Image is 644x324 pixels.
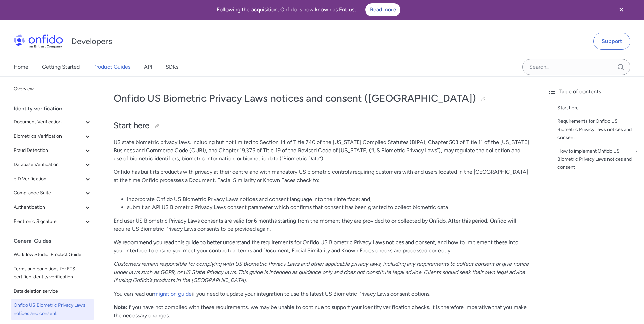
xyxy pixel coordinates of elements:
span: Fraud Detection [14,146,84,155]
p: We recommend you read this guide to better understand the requirements for Onfido US Biometric Pr... [114,238,529,255]
p: US state biometric privacy laws, including but not limited to Section 14 of Title 740 of the [US_... [114,138,529,163]
h1: Onfido US Biometric Privacy Laws notices and consent ([GEOGRAPHIC_DATA]) [114,92,529,105]
button: Electronic Signature [11,215,94,228]
p: If you have not complied with these requirements, we may be unable to continue to support your id... [114,303,529,320]
button: Close banner [609,1,634,18]
span: Compliance Suite [14,189,84,197]
a: Getting Started [42,57,80,76]
a: Onfido US Biometric Privacy Laws notices and consent [11,299,94,320]
a: Data deletion service [11,284,94,298]
h2: Start here [114,120,529,132]
p: You can read our if you need to update your integration to use the latest US Biometric Privacy La... [114,290,529,298]
button: Database Verification [11,158,94,171]
em: Customers remain responsible for complying with US Biometric Privacy Laws and other applicable pr... [114,261,529,283]
h1: Developers [71,36,112,47]
span: eID Verification [14,175,84,183]
a: Overview [11,82,94,96]
a: Requirements for Onfido US Biometric Privacy Laws notices and consent [557,117,639,142]
span: Onfido US Biometric Privacy Laws notices and consent [14,301,92,318]
span: Authentication [14,203,84,211]
div: General Guides [14,234,97,248]
svg: Close banner [617,6,625,14]
li: incorporate Onfido US Biometric Privacy Laws notices and consent language into their interface; and, [127,195,529,203]
button: Fraud Detection [11,144,94,157]
span: Workflow Studio: Product Guide [14,251,92,259]
strong: Note: [114,304,127,310]
span: Overview [14,85,92,93]
p: End user US Biometric Privacy Laws consents are valid for 6 months starting from the moment they ... [114,217,529,233]
button: Compliance Suite [11,186,94,200]
div: Identity verification [14,102,97,115]
a: Terms and conditions for ETSI certified identity verification [11,262,94,284]
a: Home [14,57,28,76]
a: Product Guides [93,57,130,76]
img: Onfido Logo [14,34,63,48]
div: Table of contents [548,88,639,96]
a: API [144,57,152,76]
button: Biometrics Verification [11,130,94,143]
span: Terms and conditions for ETSI certified identity verification [14,265,92,281]
span: Biometrics Verification [14,132,84,140]
span: Electronic Signature [14,217,84,226]
span: Data deletion service [14,287,92,295]
p: Onfido has built its products with privacy at their centre and with mandatory US biometric contro... [114,168,529,184]
a: SDKs [166,57,178,76]
input: Onfido search input field [522,59,630,75]
div: Following the acquisition, Onfido is now known as Entrust. [8,3,609,16]
a: How to implement Onfido US Biometric Privacy Laws notices and consent [557,147,639,171]
li: submit an API US Biometric Privacy Laws consent parameter which confirms that consent has been gr... [127,203,529,211]
a: Workflow Studio: Product Guide [11,248,94,261]
a: Support [593,33,630,50]
span: Document Verification [14,118,84,126]
a: migration guide [154,291,192,297]
button: eID Verification [11,172,94,186]
button: Document Verification [11,115,94,129]
a: Read more [365,3,400,16]
button: Authentication [11,201,94,214]
span: Database Verification [14,161,84,169]
a: Start here [557,104,639,112]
